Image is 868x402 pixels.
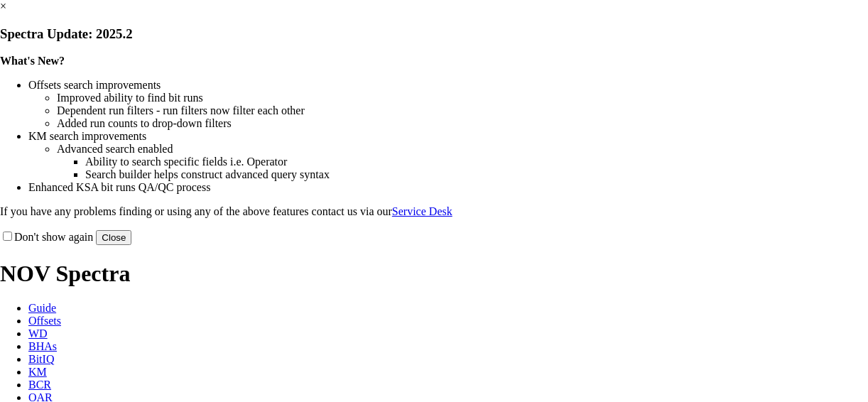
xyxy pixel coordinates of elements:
[28,130,868,143] li: KM search improvements
[28,366,47,378] span: KM
[57,143,868,156] li: Advanced search enabled
[28,302,56,314] span: Guide
[57,104,868,117] li: Dependent run filters - run filters now filter each other
[28,379,51,391] span: BCR
[3,232,12,241] input: Don't show again
[28,79,868,92] li: Offsets search improvements
[28,340,57,352] span: BHAs
[85,156,868,168] li: Ability to search specific fields i.e. Operator
[96,230,131,245] button: Close
[28,327,48,339] span: WD
[57,92,868,104] li: Improved ability to find bit runs
[28,181,868,194] li: Enhanced KSA bit runs QA/QC process
[57,117,868,130] li: Added run counts to drop-down filters
[28,353,54,365] span: BitIQ
[85,168,868,181] li: Search builder helps construct advanced query syntax
[28,315,61,327] span: Offsets
[392,205,452,217] a: Service Desk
